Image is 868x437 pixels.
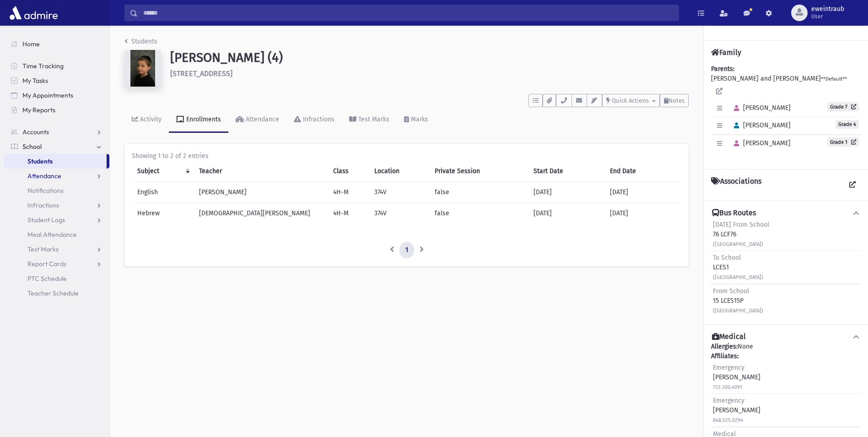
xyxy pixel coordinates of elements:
[711,64,861,162] div: [PERSON_NAME] and [PERSON_NAME]
[369,161,430,182] th: Location
[4,227,109,242] a: Meal Attendance
[604,182,681,203] td: [DATE]
[124,107,169,133] a: Activity
[711,177,761,193] h4: Associations
[4,59,109,73] a: Time Tracking
[27,289,79,297] span: Teacher Schedule
[22,91,73,99] span: My Appointments
[397,107,436,133] a: Marks
[170,69,689,78] h6: [STREET_ADDRESS]
[27,172,61,180] span: Attendance
[194,161,328,182] th: Teacher
[399,242,414,258] a: 1
[132,182,194,203] td: English
[612,97,649,104] span: Quick Actions
[184,115,221,123] div: Enrollments
[124,37,157,50] nav: breadcrumb
[409,115,428,123] div: Marks
[713,417,743,423] small: 848.525.0294
[22,40,40,48] span: Home
[827,137,859,147] a: Grade 1
[132,161,194,182] th: Subject
[7,4,60,22] img: AdmirePro
[713,384,742,390] small: 732.300.4991
[713,308,763,314] small: ([GEOGRAPHIC_DATA])
[844,177,861,193] a: View all Associations
[429,161,528,182] th: Private Session
[711,65,734,73] b: Parents:
[244,115,279,123] div: Attendance
[4,73,109,88] a: My Tasks
[4,183,109,198] a: Notifications
[194,203,328,224] td: [DEMOGRAPHIC_DATA][PERSON_NAME]
[4,242,109,257] a: Test Marks
[22,142,42,151] span: School
[27,157,53,165] span: Students
[369,203,430,224] td: 374V
[170,50,689,66] h1: [PERSON_NAME] (4)
[301,115,334,123] div: Infractions
[22,76,48,85] span: My Tasks
[356,115,389,123] div: Test Marks
[669,97,685,104] span: Notes
[328,161,369,182] th: Class
[342,107,397,133] a: Test Marks
[528,203,604,224] td: [DATE]
[4,88,109,103] a: My Appointments
[4,271,109,286] a: PTC Schedule
[4,257,109,271] a: Report Cards
[711,208,861,218] button: Bus Routes
[4,103,109,117] a: My Reports
[4,139,109,154] a: School
[711,343,738,350] b: Allergies:
[660,94,689,107] button: Notes
[22,106,55,114] span: My Reports
[228,107,286,133] a: Attendance
[132,151,681,161] div: Showing 1 to 2 of 2 entries
[369,182,430,203] td: 374V
[27,186,64,195] span: Notifications
[604,161,681,182] th: End Date
[713,287,749,295] span: From School
[4,37,109,51] a: Home
[169,107,228,133] a: Enrollments
[711,332,861,342] button: Medical
[328,182,369,203] td: 4H-M
[328,203,369,224] td: 4H-M
[4,213,109,227] a: Student Logs
[811,5,844,13] span: eweintraub
[713,221,769,229] span: [DATE] From School
[711,352,739,360] b: Affiliates:
[27,201,59,209] span: Infractions
[429,203,528,224] td: false
[712,208,756,218] h4: Bus Routes
[604,203,681,224] td: [DATE]
[730,104,791,112] span: [PERSON_NAME]
[811,13,844,20] span: User
[27,245,59,253] span: Test Marks
[528,161,604,182] th: Start Date
[713,220,769,249] div: 76 LCF76
[22,128,49,136] span: Accounts
[22,62,64,70] span: Time Tracking
[4,286,109,300] a: Teacher Schedule
[602,94,660,107] button: Quick Actions
[713,254,741,262] span: To School
[713,253,763,282] div: LCES1
[713,286,763,315] div: 15 LCES15P
[124,38,157,45] a: Students
[27,216,65,224] span: Student Logs
[132,203,194,224] td: Hebrew
[27,274,67,283] span: PTC Schedule
[713,397,744,404] span: Emergency
[528,182,604,203] td: [DATE]
[713,274,763,280] small: ([GEOGRAPHIC_DATA])
[4,154,107,169] a: Students
[4,125,109,139] a: Accounts
[27,230,77,239] span: Meal Attendance
[713,241,763,247] small: ([GEOGRAPHIC_DATA])
[713,396,760,425] div: [PERSON_NAME]
[711,48,741,57] h4: Family
[836,120,859,129] span: Grade 4
[138,115,162,123] div: Activity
